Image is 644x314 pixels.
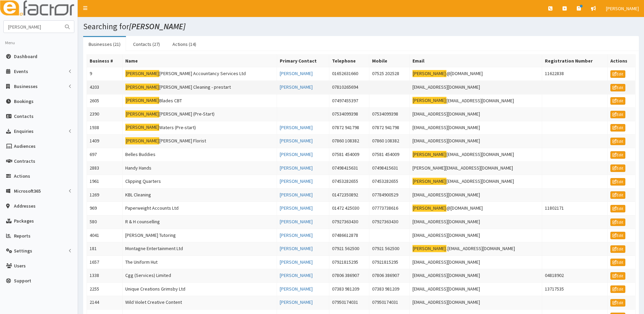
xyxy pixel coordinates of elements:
td: 07927363430 [329,215,369,229]
span: Contacts [14,113,34,119]
th: Primary Contact [277,55,329,67]
a: Businesses (21) [83,37,126,51]
td: [EMAIL_ADDRESS][DOMAIN_NAME] [410,269,542,283]
mark: [PERSON_NAME] [125,70,159,77]
td: 969 [87,202,123,215]
a: Edit [610,191,625,199]
mark: [PERSON_NAME] [412,151,446,158]
mark: [PERSON_NAME] [412,245,446,252]
td: 07921815295 [369,256,410,269]
td: [EMAIL_ADDRESS][DOMAIN_NAME] [410,188,542,202]
mark: [PERSON_NAME] [125,84,159,91]
a: Edit [610,97,625,105]
a: [PERSON_NAME] [280,205,313,211]
td: 01652631660 [329,67,369,81]
td: 07383 981209 [329,282,369,296]
td: 181 [87,242,123,256]
th: Mobile [369,55,410,67]
td: KBL Cleaning [123,188,277,202]
span: Events [14,68,28,74]
span: Microsoft365 [14,188,41,194]
td: 2255 [87,282,123,296]
td: [EMAIL_ADDRESS][DOMAIN_NAME] [410,229,542,242]
td: 07860 108382 [329,135,369,148]
a: [PERSON_NAME] [280,151,313,157]
td: [EMAIL_ADDRESS][DOMAIN_NAME] [410,135,542,148]
a: [PERSON_NAME] [280,259,313,265]
td: 07872 941798 [329,121,369,135]
td: 07806 386907 [329,269,369,283]
td: [PERSON_NAME][EMAIL_ADDRESS][DOMAIN_NAME] [410,161,542,175]
td: Unique Creations Grimsby Ltd [123,282,277,296]
td: [EMAIL_ADDRESS][DOMAIN_NAME] [410,81,542,94]
td: 580 [87,215,123,229]
a: [PERSON_NAME] [280,299,313,305]
a: Edit [610,219,625,226]
td: 1657 [87,256,123,269]
td: Wild Violet Creative Content [123,296,277,310]
td: 1269 [87,188,123,202]
td: [EMAIL_ADDRESS][DOMAIN_NAME] [410,256,542,269]
th: Business # [87,55,123,67]
input: Search... [4,21,61,33]
td: 07806 386907 [369,269,410,283]
span: Contracts [14,158,35,164]
a: Edit [610,299,625,307]
td: 07921815295 [329,256,369,269]
td: 07773738616 [369,202,410,215]
a: [PERSON_NAME] [280,286,313,292]
td: Montagne Entertainment Ltd [123,242,277,256]
td: 2390 [87,108,123,121]
span: Audiences [14,143,36,149]
td: 07498415631 [369,161,410,175]
h1: Searching for [83,22,639,31]
td: 07921 562500 [369,242,410,256]
span: Businesses [14,83,38,89]
span: Enquiries [14,128,34,134]
td: Belles Buddies [123,148,277,161]
a: [PERSON_NAME] [280,192,313,198]
td: 07581 454009 [329,148,369,161]
a: Actions (14) [167,37,202,51]
td: 4041 [87,229,123,242]
td: 07581 454009 [369,148,410,161]
td: 07950174031 [369,296,410,310]
a: [PERSON_NAME] [280,165,313,171]
td: 2883 [87,161,123,175]
a: [PERSON_NAME] [280,84,313,90]
a: [PERSON_NAME] [280,178,313,184]
td: 697 [87,148,123,161]
mark: [PERSON_NAME] [125,110,159,118]
td: 07383 981209 [369,282,410,296]
td: 07486612878 [329,229,369,242]
td: Cgg (Services) Limited [123,269,277,283]
td: 2144 [87,296,123,310]
mark: [PERSON_NAME] [125,124,159,131]
span: Settings [14,248,32,254]
td: 07534099398 [369,108,410,121]
td: 07453282655 [329,175,369,189]
span: Actions [14,173,30,179]
mark: [PERSON_NAME] [125,97,159,104]
td: 1938 [87,121,123,135]
td: 07927363430 [369,215,410,229]
span: Support [14,278,31,284]
td: Blades CBT [123,94,277,108]
td: 07498415631 [329,161,369,175]
a: Edit [610,205,625,212]
td: .[EMAIL_ADDRESS][DOMAIN_NAME] [410,242,542,256]
span: Packages [14,218,34,224]
td: 04818902 [542,269,607,283]
span: Dashboard [14,53,37,59]
td: 11622838 [542,67,607,81]
mark: [PERSON_NAME] [412,205,446,212]
td: [EMAIL_ADDRESS][DOMAIN_NAME] [410,296,542,310]
td: R & H counselling [123,215,277,229]
th: Actions [608,55,636,67]
a: Edit [610,124,625,132]
mark: [PERSON_NAME] [412,70,446,77]
a: Edit [610,285,625,293]
td: [EMAIL_ADDRESS][DOMAIN_NAME] [410,282,542,296]
a: Edit [610,232,625,239]
mark: [PERSON_NAME] [412,178,446,185]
